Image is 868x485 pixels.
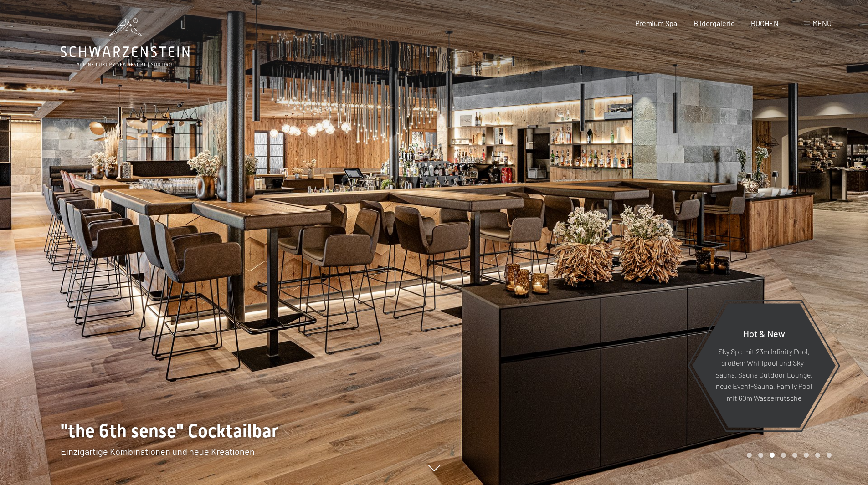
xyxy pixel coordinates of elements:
span: Menü [812,19,832,27]
a: Premium Spa [635,19,677,27]
div: Carousel Page 8 [827,453,832,458]
div: Carousel Page 6 [804,453,809,458]
div: Carousel Page 7 [815,453,820,458]
div: Carousel Page 1 [747,453,752,458]
div: Carousel Page 4 [781,453,786,458]
div: Carousel Page 5 [792,453,797,458]
a: BUCHEN [751,19,779,27]
a: Hot & New Sky Spa mit 23m Infinity Pool, großem Whirlpool und Sky-Sauna, Sauna Outdoor Lounge, ne... [692,303,836,428]
div: Carousel Page 2 [758,453,763,458]
span: Hot & New [743,327,785,338]
div: Carousel Page 3 (Current Slide) [770,453,775,458]
div: Carousel Pagination [744,453,832,458]
p: Sky Spa mit 23m Infinity Pool, großem Whirlpool und Sky-Sauna, Sauna Outdoor Lounge, neue Event-S... [714,345,813,403]
a: Bildergalerie [693,19,735,27]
